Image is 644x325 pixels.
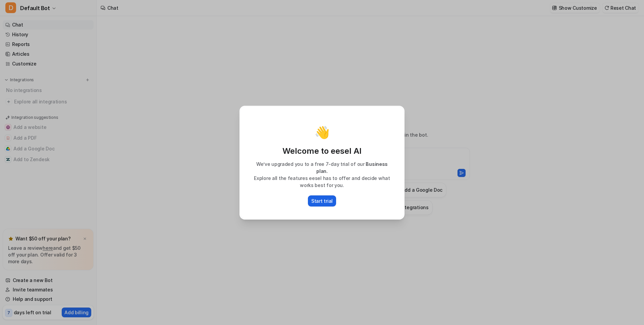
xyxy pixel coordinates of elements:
[311,197,333,204] p: Start trial
[247,146,397,156] p: Welcome to eesel AI
[308,195,336,206] button: Start trial
[315,126,330,139] p: 👋
[247,160,397,175] p: We’ve upgraded you to a free 7-day trial of our
[247,175,397,189] p: Explore all the features eesel has to offer and decide what works best for you.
